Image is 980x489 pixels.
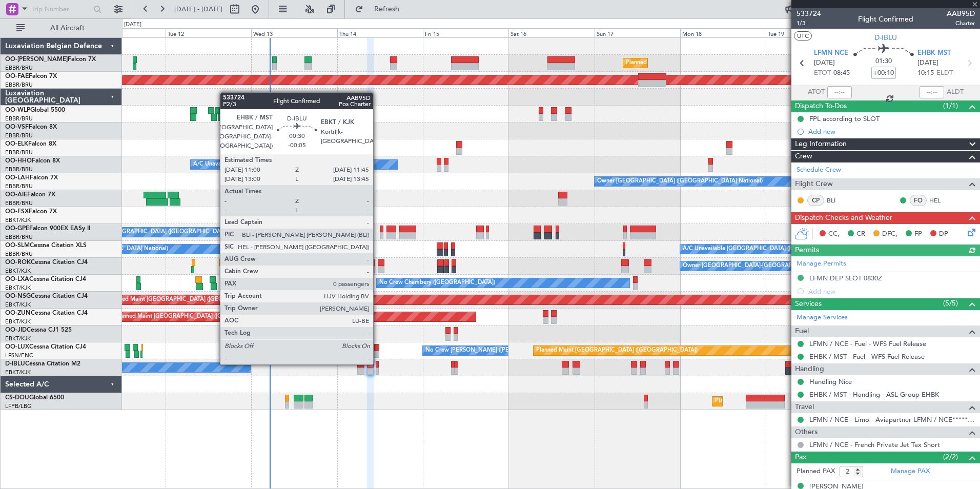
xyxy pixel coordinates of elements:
span: OO-NSG [5,293,31,299]
div: CP [807,195,824,206]
div: Wed 13 [251,28,337,37]
span: Refresh [365,6,409,13]
a: OO-VSFFalcon 8X [5,124,57,130]
div: No Crew Chambery ([GEOGRAPHIC_DATA]) [379,275,495,291]
a: OO-FAEFalcon 7X [5,73,57,79]
span: (2/2) [943,452,958,462]
a: Manage Services [797,313,848,323]
span: OO-[PERSON_NAME] [5,56,68,63]
div: Planned Maint [GEOGRAPHIC_DATA] ([GEOGRAPHIC_DATA]) [108,292,269,308]
span: OO-LUX [5,344,29,350]
span: (5/5) [943,298,958,309]
span: CC, [828,229,840,239]
span: Dispatch Checks and Weather [795,212,892,224]
span: Crew [795,151,812,162]
span: Handling [795,363,824,375]
a: OO-ELKFalcon 8X [5,141,56,147]
div: Unplanned Maint [GEOGRAPHIC_DATA]-[GEOGRAPHIC_DATA] [229,258,395,274]
a: OO-AIEFalcon 7X [5,192,55,198]
div: Fri 15 [423,28,508,37]
div: Owner [GEOGRAPHIC_DATA]-[GEOGRAPHIC_DATA] [683,258,821,274]
span: ALDT [947,87,964,97]
div: Mon 11 [80,28,166,37]
a: CS-DOUGlobal 6500 [5,395,64,401]
span: 533724 [797,8,821,19]
span: Fuel [795,325,809,337]
span: OO-AIE [5,192,27,198]
a: EBBR/BRU [5,166,33,173]
a: EBBR/BRU [5,81,33,89]
span: Services [795,298,822,310]
span: Flight Crew [795,178,833,190]
div: A/C Unavailable [GEOGRAPHIC_DATA] ([GEOGRAPHIC_DATA] National) [683,241,873,257]
span: CR [856,229,865,239]
span: All Aircraft [27,25,108,32]
button: Refresh [350,1,412,17]
a: EBKT/KJK [5,369,31,376]
a: EBKT/KJK [5,318,31,325]
span: OO-ZUN [5,310,31,316]
div: Sun 17 [595,28,680,37]
div: Planned Maint [GEOGRAPHIC_DATA] ([GEOGRAPHIC_DATA] National) [626,55,811,71]
span: OO-VSF [5,124,29,130]
span: OO-SLM [5,242,30,249]
div: Add new [808,127,975,136]
span: OO-ELK [5,141,28,147]
div: FPL according to SLOT [809,114,880,123]
span: ETOT [814,68,831,78]
span: AAB95D [947,8,975,19]
div: Planned Maint [GEOGRAPHIC_DATA] ([GEOGRAPHIC_DATA]) [715,394,876,409]
a: EBKT/KJK [5,335,31,342]
a: EBBR/BRU [5,149,33,156]
span: OO-FAE [5,73,29,79]
a: EBBR/BRU [5,115,33,123]
div: Planned Maint [GEOGRAPHIC_DATA] ([GEOGRAPHIC_DATA]) [536,343,698,358]
a: Handling Nice [809,377,852,386]
a: OO-HHOFalcon 8X [5,158,60,164]
a: EBKT/KJK [5,284,31,292]
a: Manage PAX [891,466,930,477]
span: D-IBLU [874,32,897,43]
div: FO [910,195,927,206]
span: Travel [795,401,814,413]
span: DFC, [882,229,897,239]
a: LFSN/ENC [5,352,33,359]
button: All Aircraft [11,20,111,36]
span: Charter [947,19,975,28]
input: Trip Number [31,2,90,17]
span: [DATE] - [DATE] [174,5,222,14]
a: EBKT/KJK [5,301,31,309]
a: OO-[PERSON_NAME]Falcon 7X [5,56,96,63]
div: Tue 12 [166,28,251,37]
span: Pax [795,452,806,463]
div: Flight Confirmed [858,14,913,25]
a: EBBR/BRU [5,64,33,72]
a: OO-NSGCessna Citation CJ4 [5,293,88,299]
div: No Crew [PERSON_NAME] ([PERSON_NAME]) [425,343,548,358]
span: D-IBLU [5,361,25,367]
a: OO-ZUNCessna Citation CJ4 [5,310,88,316]
span: OO-LXA [5,276,29,282]
a: EHBK / MST - Handling - ASL Group EHBK [809,390,939,399]
a: OO-LUXCessna Citation CJ4 [5,344,86,350]
span: OO-LAH [5,175,30,181]
a: OO-LXACessna Citation CJ4 [5,276,86,282]
div: Tue 19 [766,28,851,37]
div: Mon 18 [680,28,766,37]
button: UTC [794,31,812,40]
span: Leg Information [795,138,847,150]
div: Unplanned Maint [GEOGRAPHIC_DATA] ([GEOGRAPHIC_DATA]) [108,309,276,324]
a: BLI [827,196,850,205]
a: EBBR/BRU [5,199,33,207]
span: Others [795,426,818,438]
span: ELDT [936,68,953,78]
span: [DATE] [917,58,938,68]
a: OO-WLPGlobal 5500 [5,107,65,113]
div: [DATE] [124,21,141,29]
span: (1/1) [943,100,958,111]
div: Owner [GEOGRAPHIC_DATA] ([GEOGRAPHIC_DATA] National) [597,174,763,189]
a: EBBR/BRU [5,182,33,190]
a: EBBR/BRU [5,233,33,241]
a: Schedule Crew [797,165,841,175]
span: DP [939,229,948,239]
